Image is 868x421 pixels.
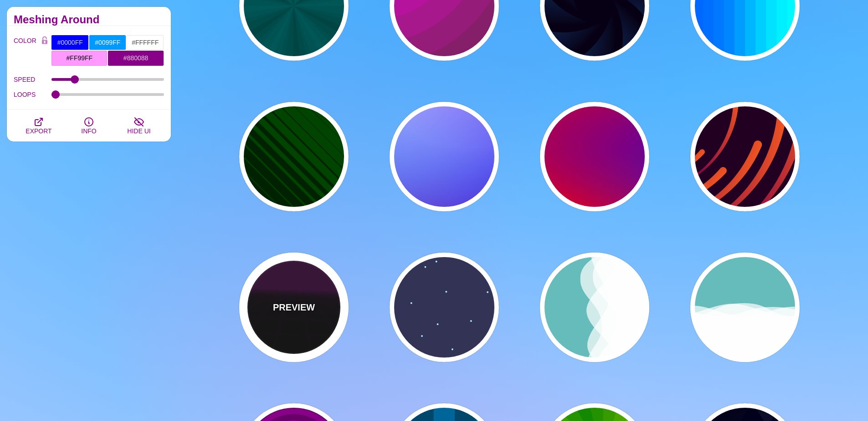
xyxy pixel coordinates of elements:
[64,110,114,142] button: INFO
[38,35,51,47] button: Color Lock
[14,16,164,23] h2: Meshing Around
[239,253,349,362] button: PREVIEWa flat 3d-like background animation that looks to the horizon
[540,253,649,362] button: vertical flowing waves animated divider
[14,110,64,142] button: EXPORT
[273,300,315,314] p: PREVIEW
[390,253,499,362] button: dancing particle loopdancing particle loop
[127,127,150,135] span: HIDE UI
[540,102,649,211] button: animated gradient that changes to each color of the rainbow
[14,89,51,100] label: LOOPS
[114,110,164,142] button: HIDE UI
[81,127,96,135] span: INFO
[390,102,499,211] button: animated blue and pink gradient
[26,127,51,135] span: EXPORT
[690,253,800,362] button: horizontal flowing waves animated divider
[14,74,51,85] label: SPEED
[239,102,349,211] button: alternating stripes that get larger and smaller in a ripple pattern
[14,35,38,66] label: COLOR
[690,102,800,211] button: a slow spinning tornado of design elements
